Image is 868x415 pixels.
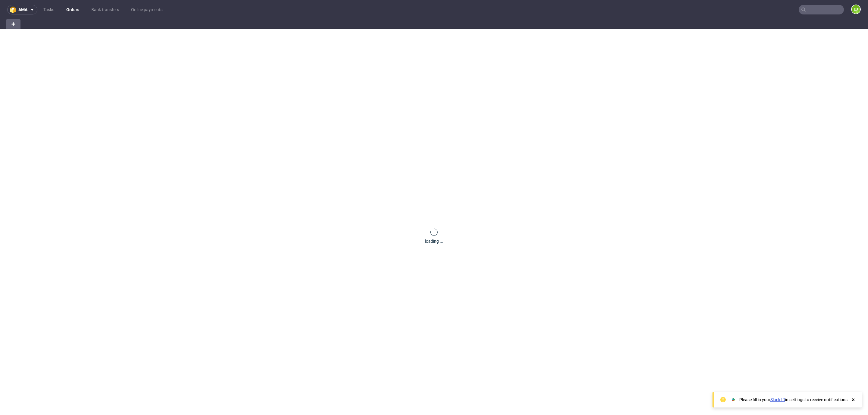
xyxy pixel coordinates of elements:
img: Slack [730,397,736,403]
a: Bank transfers [88,5,123,14]
a: Orders [63,5,83,14]
div: loading ... [425,238,443,244]
figcaption: EJ [852,5,860,14]
a: Tasks [40,5,58,14]
a: Online payments [127,5,166,14]
a: Slack ID [770,397,785,402]
span: ama [18,8,27,12]
img: logo [10,6,18,13]
button: ama [7,5,37,14]
div: Please fill in your in settings to receive notifications [739,397,848,403]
